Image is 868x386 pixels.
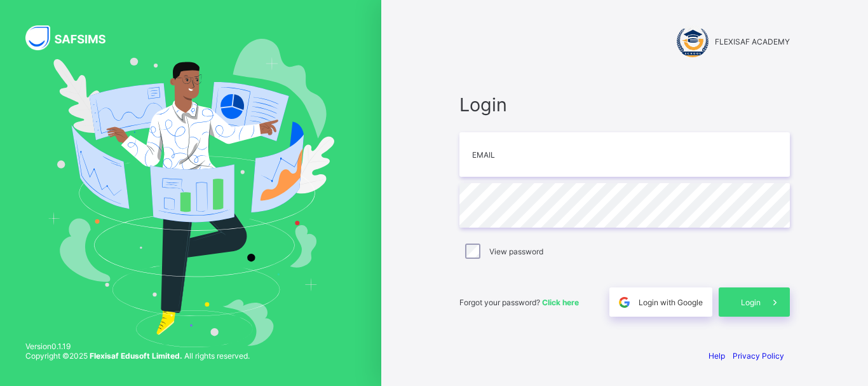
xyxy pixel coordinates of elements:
span: FLEXISAF ACADEMY [715,37,790,46]
img: google.396cfc9801f0270233282035f929180a.svg [617,295,632,310]
span: Login [741,298,761,307]
a: Help [709,351,725,361]
span: Forgot your password? [459,298,579,307]
a: Privacy Policy [733,351,784,361]
a: Click here [542,298,579,307]
span: Login [459,93,790,116]
span: Copyright © 2025 All rights reserved. [25,351,250,361]
span: Version 0.1.19 [25,341,250,351]
img: Hero Image [47,39,334,348]
img: SAFSIMS Logo [25,25,121,50]
label: View password [489,247,543,256]
strong: Flexisaf Edusoft Limited. [90,351,182,361]
span: Login with Google [639,298,703,307]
